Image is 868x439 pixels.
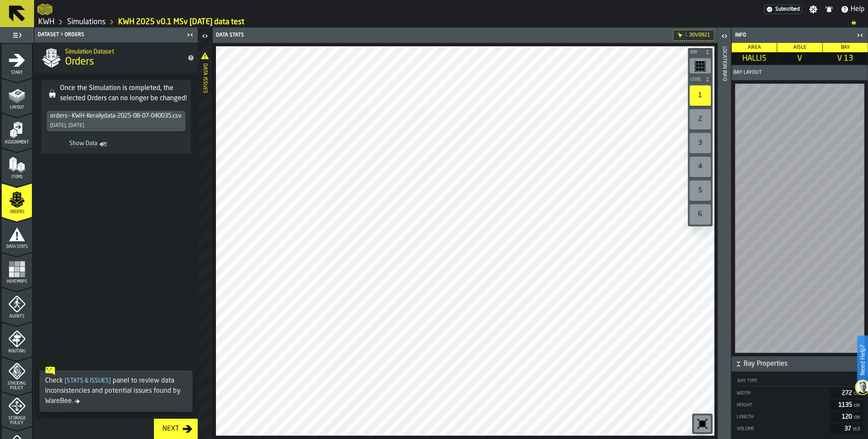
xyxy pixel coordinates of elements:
[736,424,863,434] div: StatList-item-Volume
[736,414,826,420] div: Length
[735,375,864,386] div: StatList-item-Bay Type
[198,28,211,439] header: Data Issues
[743,359,866,369] span: Bay Properties
[36,32,184,38] div: Dataset > Orders
[737,378,856,384] div: Bay Type
[736,388,863,398] div: StatList-item-Width
[842,414,862,420] span: 120
[736,402,826,408] div: Height
[34,28,198,42] header: Dataset > Orders
[2,253,32,287] li: menu Heatmaps
[2,44,32,78] li: menu Start
[2,113,32,147] li: menu Assignment
[718,28,731,439] header: Location Info
[65,47,181,55] h2: Sub Title
[858,336,867,384] label: Need Help?
[854,403,860,408] span: cm
[202,62,208,437] div: Data Issues
[732,356,868,371] button: button-
[218,417,266,434] a: logo-header
[736,426,826,432] div: Volume
[806,5,821,14] label: button-toggle-Settings
[842,390,862,396] span: 272
[688,84,712,107] div: button-toolbar-undefined
[63,378,113,384] span: Stats & Issues
[46,138,113,150] a: toggle-dataset-table-Show Data
[41,80,191,154] div: alert-Once the Simulation is completed, the selected Orders can no longer be changed!
[733,32,854,38] div: Info
[2,287,32,321] li: menu Agents
[2,79,32,113] li: menu Layout
[688,75,712,84] button: button-
[692,414,712,434] div: button-toolbar-undefined
[764,5,802,14] div: Menu Subscription
[34,42,198,73] div: title-Orders
[154,419,198,439] button: button-Next
[2,349,32,354] span: Routing
[159,424,182,434] div: Next
[2,357,32,391] li: menu Stacking Policy
[689,204,711,225] div: 6
[736,412,863,422] div: StatList-item-Length
[779,54,820,63] span: V
[821,5,837,14] label: button-toggle-Notifications
[689,50,703,55] span: Bay
[109,378,111,384] span: ]
[736,400,863,410] div: StatList-item-Height
[718,29,730,45] label: button-toggle-Open
[2,279,32,284] span: Heatmaps
[688,203,712,226] div: button-toolbar-undefined
[677,32,684,39] div: Hide filter
[184,30,196,40] label: button-toggle-Close me
[736,391,826,396] div: Width
[2,29,32,41] label: button-toggle-Toggle Full Menu
[2,175,32,180] span: Items
[689,109,711,129] div: 2
[65,378,67,384] span: [
[841,45,850,50] span: Bay
[733,54,775,63] span: HALLI5
[2,245,32,249] span: Data Stats
[688,107,712,131] div: button-toolbar-undefined
[2,314,32,319] span: Agents
[748,45,761,50] span: Area
[688,179,712,203] div: button-toolbar-undefined
[689,157,711,177] div: 4
[688,131,712,155] div: button-toolbar-undefined
[851,4,865,14] span: Help
[2,392,32,426] li: menu Storage Policy
[688,155,712,179] div: button-toolbar-undefined
[838,402,862,408] span: 1135
[2,70,32,75] span: Start
[38,17,54,27] a: link-to-/wh/i/4fb45246-3b77-4bb5-b880-c337c3c5facb
[2,148,32,182] li: menu Items
[688,48,712,56] button: button-
[689,180,711,201] div: 5
[844,426,862,432] span: 37
[793,45,806,50] span: Aisle
[214,32,466,38] div: Data Stats
[689,133,711,153] div: 3
[775,6,800,12] span: Subscribed
[60,83,187,104] div: Once the Simulation is completed, the selected Orders can no longer be changed!
[2,381,32,391] span: Stacking Policy
[2,105,32,110] span: Layout
[837,4,868,14] label: button-toggle-Help
[2,183,32,217] li: menu Orders
[689,32,710,38] span: 30V0821
[213,28,718,43] header: Data Stats
[2,210,32,214] span: Orders
[46,110,186,132] div: DropdownMenuValue-cfbee541-323a-4746-8805-580e93935a88[DATE], [DATE]
[2,416,32,425] span: Storage Policy
[695,417,709,431] svg: Reset zoom and position
[854,30,866,40] label: button-toggle-Close me
[824,54,866,63] span: V 13
[199,29,211,45] label: button-toggle-Open
[118,17,244,27] a: link-to-/wh/i/4fb45246-3b77-4bb5-b880-c337c3c5facb/simulations/e271d19a-c01a-46d8-87c6-81bde1c9db5a
[2,140,32,145] span: Assignment
[689,77,703,82] span: Level
[854,391,860,396] span: cm
[764,5,802,14] a: link-to-/wh/i/4fb45246-3b77-4bb5-b880-c337c3c5facb/settings/billing
[50,140,97,149] span: Show Data
[854,415,860,420] span: cm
